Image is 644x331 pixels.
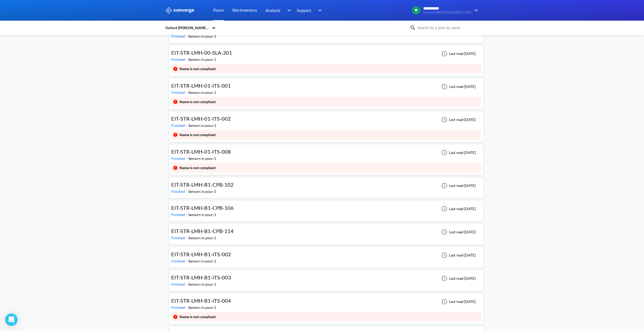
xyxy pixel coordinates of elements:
[439,84,477,90] div: Last read [DATE]
[169,133,484,138] a: EIT-STR-LMH-01-ITS-002Finished-Sensors in pour:1Last read [DATE]Name is not compliant
[284,7,292,13] img: downArrow.svg
[186,57,188,62] span: -
[171,228,234,234] span: EIT-STR-LMH-B1-CPB-114
[180,165,216,171] div: Name is not compliant
[186,156,188,161] span: -
[439,206,477,212] div: Last read [DATE]
[169,100,484,105] a: EIT-STR-LMH-01-ITS-001Finished-Sensors in pour:1Last read [DATE]Name is not compliant
[186,90,188,95] span: -
[171,156,186,161] span: Finished
[169,67,484,72] a: EIT-STR-LMH-00-SLA-301Finished-Sensors in pour:1Last read [DATE]Name is not compliant
[180,66,216,72] div: Name is not compliant
[171,236,186,240] span: Finished
[171,189,186,194] span: Finished
[315,7,323,13] img: downArrow.svg
[169,166,484,171] a: EIT-STR-LMH-01-ITS-008Finished-Sensors in pour:1Last read [DATE]Name is not compliant
[171,123,186,128] span: Finished
[188,212,216,218] div: Sensors in pour: 1
[439,299,477,305] div: Last read [DATE]
[188,57,216,62] div: Sensors in pour: 1
[416,25,478,31] input: Search for a pour by name
[297,7,311,13] span: Support
[186,236,188,240] span: -
[180,99,216,105] div: Name is not compliant
[410,25,416,31] img: icon-search.svg
[186,212,188,217] span: -
[188,34,216,39] div: Sensors in pour: 1
[171,274,231,280] span: EIT-STR-LMH-B1-ITS-003
[171,90,186,95] span: Finished
[169,315,484,320] a: EIT-STR-LMH-B1-ITS-004Finished-Sensors in pour:1Last read [DATE]Name is not compliant
[171,148,231,155] span: EIT-STR-LMH-01-ITS-008
[171,297,231,304] span: EIT-STR-LMH-B1-ITS-004
[439,275,477,282] div: Last read [DATE]
[439,183,477,189] div: Last read [DATE]
[188,282,216,287] div: Sensors in pour: 1
[188,156,216,161] div: Sensors in pour: 1
[186,123,188,128] span: -
[171,305,186,310] span: Finished
[169,253,484,257] a: EIT-STR-LMH-B1-ITS-002Finished-Sensors in pour:1Last read [DATE]
[171,205,234,211] span: EIT-STR-LMH-B1-CPB-106
[171,212,186,217] span: Finished
[188,90,216,95] div: Sensors in pour: 1
[171,251,231,257] span: EIT-STR-LMH-B1-ITS-002
[188,305,216,310] div: Sensors in pour: 1
[171,282,186,286] span: Finished
[169,276,484,280] a: EIT-STR-LMH-B1-ITS-003Finished-Sensors in pour:1Last read [DATE]
[169,183,484,187] a: EIT-STR-LMH-B1-CPB-102Finished-Sensors in pour:1Last read [DATE]
[188,189,216,194] div: Sensors in pour: 1
[171,181,234,188] span: EIT-STR-LMH-B1-CPB-102
[439,229,477,235] div: Last read [DATE]
[471,7,479,13] img: downArrow.svg
[171,82,231,89] span: EIT-STR-LMH-01-ITS-001
[186,259,188,263] span: -
[439,252,477,258] div: Last read [DATE]
[180,132,216,138] div: Name is not compliant
[165,7,195,14] img: logo_ewhite.svg
[171,57,186,62] span: Finished
[188,258,216,264] div: Sensors in pour: 1
[171,49,232,56] span: EIT-STR-LMH-00-SLA-301
[439,117,477,123] div: Last read [DATE]
[423,11,471,14] span: Oxford [PERSON_NAME] LMH
[439,150,477,156] div: Last read [DATE]
[171,115,231,122] span: EIT-STR-LMH-01-ITS-002
[169,229,484,234] a: EIT-STR-LMH-B1-CPB-114Finished-Sensors in pour:1Last read [DATE]
[186,189,188,194] span: -
[188,235,216,241] div: Sensors in pour: 1
[165,25,209,31] div: Oxford [PERSON_NAME] LMH
[186,282,188,286] span: -
[5,313,18,326] div: Open Intercom Messenger
[265,7,280,13] span: Analysis
[171,34,186,38] span: Finished
[439,51,477,57] div: Last read [DATE]
[169,206,484,211] a: EIT-STR-LMH-B1-CPB-106Finished-Sensors in pour:1Last read [DATE]
[186,34,188,38] span: -
[180,314,216,320] div: Name is not compliant
[186,305,188,310] span: -
[171,259,186,263] span: Finished
[188,123,216,128] div: Sensors in pour: 1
